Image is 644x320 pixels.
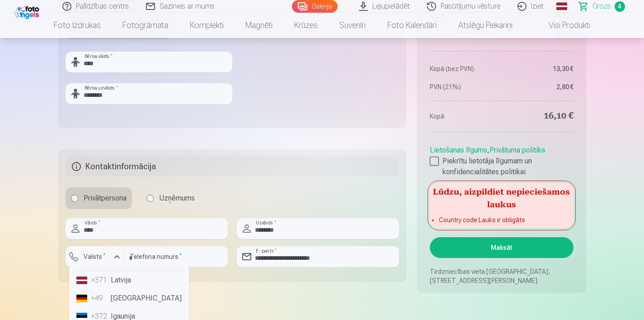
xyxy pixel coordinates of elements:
dd: 13,30 € [506,64,573,73]
input: Privātpersona [71,195,78,202]
li: Latvija [73,271,185,289]
a: Suvenīri [329,13,376,38]
div: , [430,141,573,177]
dt: Kopā [430,110,497,123]
p: Tirdzniecības vieta [GEOGRAPHIC_DATA], [STREET_ADDRESS][PERSON_NAME] [430,267,573,285]
img: /fa1 [14,4,42,19]
button: Valsts* [66,246,124,267]
dd: 2,80 € [506,82,573,91]
h5: Lūdzu, aizpildiet nepieciešamos laukus [430,183,573,212]
a: Privātuma politika [489,146,545,154]
div: +49 [91,293,109,304]
button: Maksāt [430,237,573,258]
dd: 16,10 € [506,110,573,123]
a: Foto kalendāri [376,13,447,38]
input: Uzņēmums [146,195,154,202]
label: Valsts [80,252,109,261]
a: Atslēgu piekariņi [447,13,523,38]
label: Uzņēmums [141,187,200,209]
li: [GEOGRAPHIC_DATA] [73,289,185,307]
div: +371 [91,275,109,286]
h5: Kontaktinformācija [66,157,400,177]
span: Grozs [592,1,611,12]
a: Foto izdrukas [43,13,112,38]
dt: PVN (21%) [430,82,497,91]
li: Country code : Lauks ir obligāts [439,215,564,224]
div: Lauks ir obligāts [66,267,124,274]
a: Magnēti [235,13,283,38]
span: 4 [615,1,625,12]
a: Krūzes [283,13,329,38]
dt: Kopā (bez PVN) [430,64,497,73]
a: Komplekti [179,13,235,38]
a: Visi produkti [523,13,601,38]
a: Lietošanas līgums [430,146,487,154]
a: Fotogrāmata [112,13,179,38]
label: Piekrītu lietotāja līgumam un konfidencialitātes politikai [430,156,573,177]
label: Privātpersona [66,187,132,209]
